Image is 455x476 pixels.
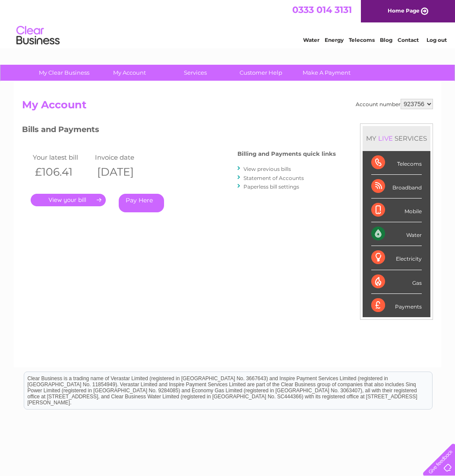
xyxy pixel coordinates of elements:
a: Paperless bill settings [243,183,299,190]
a: . [31,194,106,206]
th: £106.41 [31,163,93,181]
a: Energy [325,37,344,43]
a: Water [303,37,319,43]
div: Water [371,222,422,246]
div: Gas [371,270,422,294]
div: Telecoms [371,151,422,175]
td: Your latest bill [31,151,93,163]
a: View previous bills [243,166,291,172]
a: Make A Payment [291,65,362,81]
h2: My Account [22,99,433,115]
div: Account number [356,99,433,109]
a: 0333 014 3131 [292,4,352,15]
img: logo.png [16,22,60,49]
a: My Clear Business [28,65,100,81]
h4: Billing and Payments quick links [237,151,336,157]
a: Statement of Accounts [243,175,304,181]
th: [DATE] [93,163,155,181]
div: Clear Business is a trading name of Verastar Limited (registered in [GEOGRAPHIC_DATA] No. 3667643... [24,5,432,42]
a: Log out [427,37,447,43]
a: Blog [380,37,392,43]
a: Customer Help [225,65,297,81]
a: Pay Here [119,194,164,212]
div: Broadband [371,175,422,199]
td: Invoice date [93,151,155,163]
div: LIVE [376,134,395,142]
a: Telecoms [349,37,375,43]
div: Mobile [371,199,422,222]
a: My Account [94,65,165,81]
a: Services [160,65,231,81]
div: Electricity [371,246,422,270]
div: MY SERVICES [363,126,430,151]
a: Contact [398,37,419,43]
h3: Bills and Payments [22,123,336,139]
div: Payments [371,294,422,317]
